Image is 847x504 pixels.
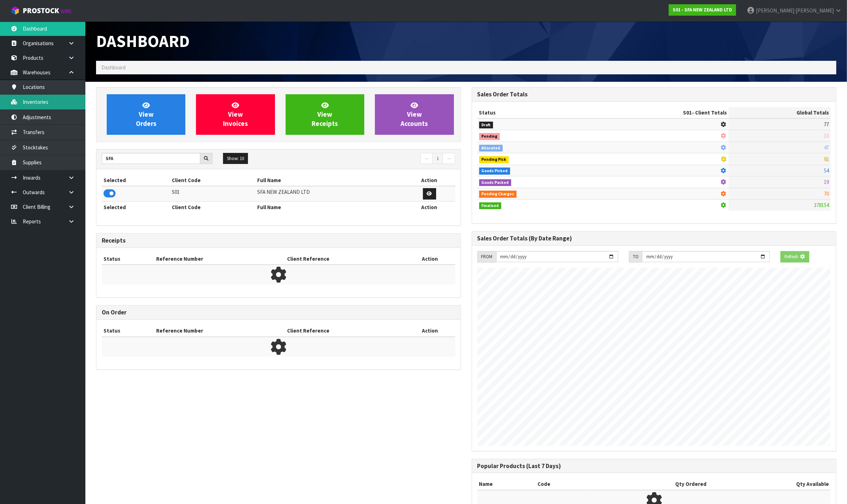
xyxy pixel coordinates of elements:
span: Pending Charges [479,191,517,198]
a: S01 - SFA NEW ZEALAND LTD [669,4,736,16]
small: WMS [60,8,72,15]
span: 70 [824,190,829,197]
th: Full Name [255,175,403,186]
td: SFA NEW ZEALAND LTD [255,186,403,201]
span: View Receipts [312,101,338,128]
span: Goods Packed [479,179,512,186]
span: ProStock [23,6,59,15]
th: Qty Ordered [591,478,708,490]
a: ViewOrders [107,94,185,135]
span: Pending Pick [479,156,509,163]
th: Code [536,478,591,490]
span: Dashboard [101,64,126,71]
h3: Receipts [102,237,455,244]
th: Client Reference [285,253,404,265]
span: 13 [824,132,829,139]
span: 77 [824,121,829,128]
th: Client Reference [285,325,404,336]
th: Client Code [170,201,255,213]
a: ViewReceipts [286,94,364,135]
input: Search clients [102,153,200,164]
span: [PERSON_NAME] [795,7,834,14]
h3: On Order [102,309,455,316]
th: Full Name [255,201,403,213]
strong: S01 - SFA NEW ZEALAND LTD [673,7,732,13]
th: Status [102,325,154,336]
span: Draft [479,122,493,129]
th: Action [404,253,455,265]
td: S01 [170,186,255,201]
span: View Accounts [401,101,428,128]
a: ← [420,153,433,164]
a: 1 [433,153,443,164]
th: Name [477,478,536,490]
span: S01 [683,109,692,116]
th: Reference Number [154,253,285,265]
th: Action [404,325,455,336]
th: - Client Totals [594,107,729,118]
th: Selected [102,175,170,186]
th: Global Totals [729,107,831,118]
span: 47 [824,144,829,151]
span: 19 [824,179,829,185]
th: Action [404,175,455,186]
span: 81 [824,155,829,162]
h3: Sales Order Totals (By Date Range) [477,235,831,242]
span: Allocated [479,145,503,152]
span: Pending [479,133,500,140]
h3: Popular Products (Last 7 Days) [477,463,831,469]
th: Client Code [170,175,255,186]
th: Reference Number [154,325,285,336]
th: Action [404,201,455,213]
button: Show: 10 [223,153,248,164]
th: Qty Available [708,478,831,490]
span: View Orders [136,101,157,128]
div: TO [629,251,642,262]
th: Selected [102,201,170,213]
span: Finalised [479,202,502,209]
th: Status [477,107,594,118]
span: Dashboard [96,31,190,52]
a: ViewInvoices [196,94,275,135]
span: [PERSON_NAME] [756,7,794,14]
a: → [443,153,455,164]
img: cube-alt.png [11,6,20,15]
span: 378154 [814,202,829,208]
span: 54 [824,167,829,174]
button: Refresh [780,251,809,262]
span: View Invoices [223,101,248,128]
span: Goods Picked [479,168,510,175]
nav: Page navigation [284,153,455,165]
a: ViewAccounts [375,94,454,135]
h3: Sales Order Totals [477,91,831,98]
th: Status [102,253,154,265]
div: FROM [477,251,496,262]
